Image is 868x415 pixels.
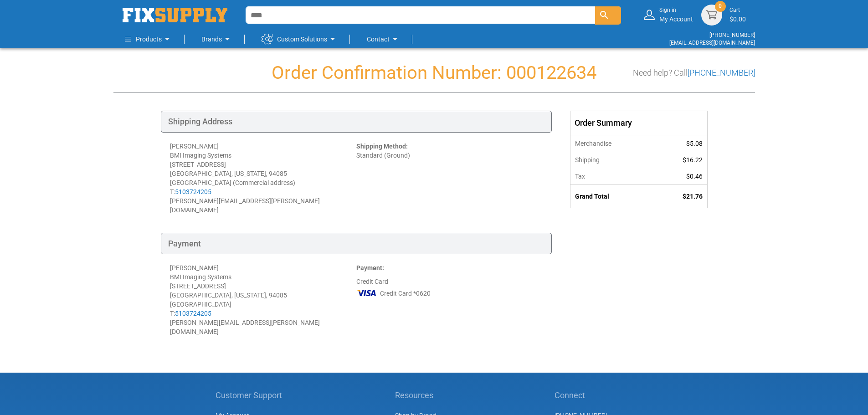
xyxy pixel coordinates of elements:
[729,6,746,14] small: Cart
[719,2,722,10] span: 0
[688,68,755,77] a: [PHONE_NUMBER]
[686,140,703,147] span: $5.08
[669,40,755,46] a: [EMAIL_ADDRESS][DOMAIN_NAME]
[201,30,233,48] a: Brands
[175,188,211,195] a: 5103724205
[380,289,431,298] span: Credit Card *0620
[570,111,707,135] div: Order Summary
[659,6,693,14] small: Sign in
[683,156,703,164] span: $16.22
[686,173,703,180] span: $0.46
[633,68,755,77] h3: Need help? Call
[555,391,653,400] h5: Connect
[123,8,227,22] a: store logo
[367,30,401,48] a: Contact
[659,6,693,23] div: My Account
[356,263,543,336] div: Credit Card
[262,30,338,48] a: Custom Solutions
[356,264,384,272] strong: Payment:
[729,15,746,23] span: $0.00
[216,391,287,400] h5: Customer Support
[356,142,543,215] div: Standard (Ground)
[683,193,703,200] span: $21.76
[161,233,552,255] div: Payment
[709,32,755,38] a: [PHONE_NUMBER]
[570,152,654,168] th: Shipping
[356,143,408,150] strong: Shipping Method:
[356,286,377,300] img: VI
[570,168,654,185] th: Tax
[575,193,609,200] strong: Grand Total
[170,142,356,215] div: [PERSON_NAME] BMI Imaging Systems [STREET_ADDRESS] [GEOGRAPHIC_DATA], [US_STATE], 94085 [GEOGRAPH...
[125,30,173,48] a: Products
[113,63,755,83] h1: Order Confirmation Number: 000122634
[123,8,227,22] img: Fix Industrial Supply
[161,111,552,133] div: Shipping Address
[395,391,447,400] h5: Resources
[570,135,654,152] th: Merchandise
[175,310,211,317] a: 5103724205
[170,263,356,336] div: [PERSON_NAME] BMI Imaging Systems [STREET_ADDRESS] [GEOGRAPHIC_DATA], [US_STATE], 94085 [GEOGRAPH...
